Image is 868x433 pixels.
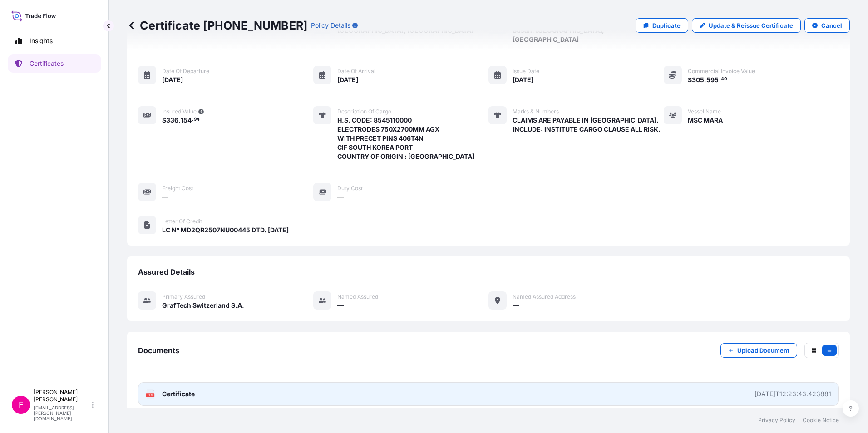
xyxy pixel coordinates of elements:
[162,75,183,84] span: [DATE]
[162,301,244,310] span: GrafTech Switzerland S.A.
[513,293,576,300] span: Named Assured Address
[692,77,704,83] span: 305
[337,68,375,75] span: Date of arrival
[30,36,53,45] p: Insights
[803,417,839,424] a: Cookie Notice
[688,108,721,115] span: Vessel Name
[34,405,90,421] p: [EMAIL_ADDRESS][PERSON_NAME][DOMAIN_NAME]
[337,301,344,310] span: —
[720,343,797,358] button: Upload Document
[821,21,842,30] p: Cancel
[513,116,661,134] span: CLAIMS ARE PAYABLE IN [GEOGRAPHIC_DATA]. INCLUDE: INSTITUTE CARGO CLAUSE ALL RISK.
[148,394,153,397] text: PDF
[181,117,192,123] span: 154
[692,18,801,33] a: Update & Reissue Certificate
[162,293,205,300] span: Primary assured
[513,108,559,115] span: Marks & Numbers
[8,32,101,50] a: Insights
[719,78,720,81] span: .
[34,389,90,403] p: [PERSON_NAME] [PERSON_NAME]
[127,18,307,33] p: Certificate [PHONE_NUMBER]
[704,77,706,83] span: ,
[737,346,789,355] p: Upload Document
[513,301,519,310] span: —
[162,226,289,235] span: LC N° MD2QR2507NU00445 DTD. [DATE]
[337,185,363,192] span: Duty Cost
[162,218,202,225] span: Letter of Credit
[688,116,723,125] span: MSC MARA
[758,417,795,424] a: Privacy Policy
[709,21,793,30] p: Update & Reissue Certificate
[8,54,101,73] a: Certificates
[636,18,688,33] a: Duplicate
[162,108,197,115] span: Insured Value
[162,192,168,202] span: —
[162,185,193,192] span: Freight Cost
[513,75,533,84] span: [DATE]
[337,192,344,202] span: —
[162,389,195,399] span: Certificate
[194,118,200,121] span: 94
[178,117,181,123] span: ,
[755,389,831,399] div: [DATE]T12:23:43.423881
[138,382,839,406] a: PDFCertificate[DATE]T12:23:43.423881
[706,77,719,83] span: 595
[19,400,24,409] span: F
[192,118,193,121] span: .
[337,75,358,84] span: [DATE]
[162,117,166,123] span: $
[311,21,350,30] p: Policy Details
[721,78,727,81] span: 40
[337,108,391,115] span: Description of cargo
[138,346,179,355] span: Documents
[804,18,850,33] button: Cancel
[513,68,539,75] span: Issue Date
[162,68,209,75] span: Date of departure
[337,293,378,300] span: Named Assured
[688,68,755,75] span: Commercial Invoice Value
[30,59,64,68] p: Certificates
[138,267,195,276] span: Assured Details
[337,116,474,161] span: H.S. CODE: 8545110000 ELECTRODES 750X2700MM AGX WITH PRECET PINS 406T4N CIF SOUTH KOREA PORT COUN...
[652,21,681,30] p: Duplicate
[688,77,692,83] span: $
[166,117,178,123] span: 336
